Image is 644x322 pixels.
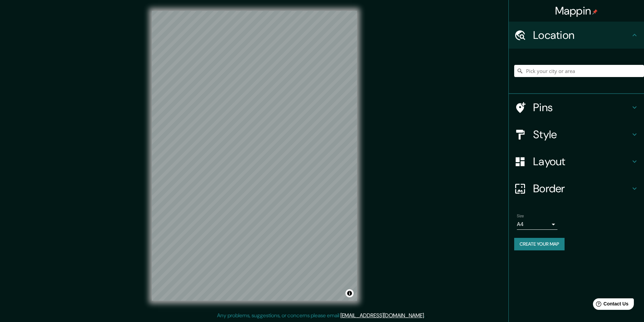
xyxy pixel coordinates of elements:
div: . [425,312,426,320]
div: Layout [509,148,644,175]
div: Pins [509,94,644,121]
div: Style [509,121,644,148]
img: pin-icon.png [592,9,598,15]
h4: Style [533,128,630,141]
button: Create your map [514,238,565,250]
div: . [426,312,427,320]
h4: Pins [533,101,630,114]
a: [EMAIL_ADDRESS][DOMAIN_NAME] [340,312,424,319]
canvas: Map [152,11,357,301]
input: Pick your city or area [514,65,644,77]
h4: Layout [533,155,630,168]
button: Toggle attribution [345,289,354,297]
h4: Mappin [555,4,598,18]
label: Size [517,213,524,219]
div: Location [509,22,644,49]
div: Border [509,175,644,202]
iframe: Help widget launcher [584,296,637,315]
h4: Location [533,28,630,42]
h4: Border [533,182,630,195]
div: A4 [517,219,557,230]
p: Any problems, suggestions, or concerns please email . [217,312,425,320]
